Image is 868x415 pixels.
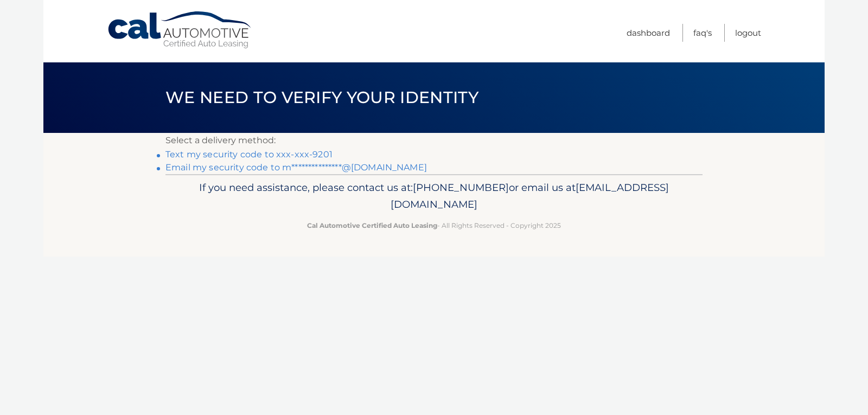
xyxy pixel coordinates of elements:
[173,179,695,214] p: If you need assistance, please contact us at: or email us at
[693,24,712,42] a: FAQ's
[173,220,695,231] p: - All Rights Reserved - Copyright 2025
[307,221,437,229] strong: Cal Automotive Certified Auto Leasing
[735,24,761,42] a: Logout
[165,149,333,159] a: Text my security code to xxx-xxx-9201
[413,181,509,194] span: [PHONE_NUMBER]
[107,11,253,49] a: Cal Automotive
[165,87,478,107] span: We need to verify your identity
[165,133,703,148] p: Select a delivery method:
[627,24,670,42] a: Dashboard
